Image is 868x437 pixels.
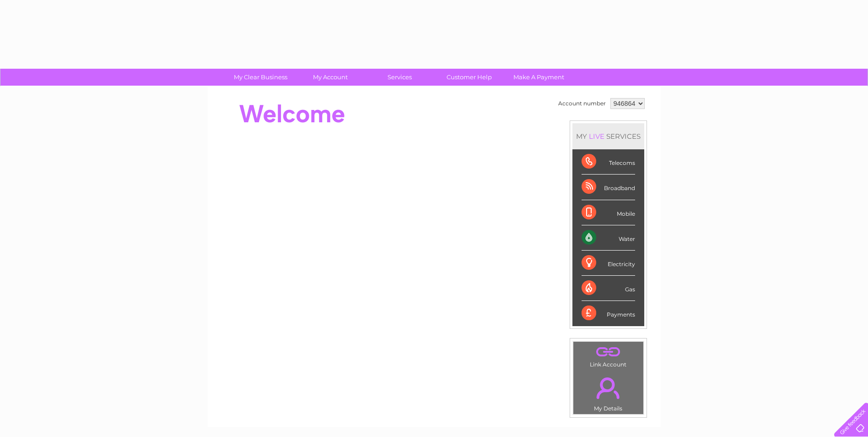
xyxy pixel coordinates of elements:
a: Make A Payment [501,69,577,86]
a: . [576,372,641,404]
a: Customer Help [431,69,507,86]
div: Payments [582,301,635,326]
a: . [576,344,641,360]
td: My Details [573,370,644,415]
div: Water [582,225,635,251]
div: Gas [582,276,635,301]
div: Mobile [582,200,635,225]
td: Link Account [573,341,644,370]
a: Services [362,69,437,86]
div: LIVE [587,132,606,141]
a: My Account [292,69,368,86]
div: Telecoms [582,149,635,175]
div: Electricity [582,251,635,276]
div: Broadband [582,175,635,200]
a: My Clear Business [223,69,298,86]
td: Account number [556,96,608,111]
div: MY SERVICES [572,123,644,149]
